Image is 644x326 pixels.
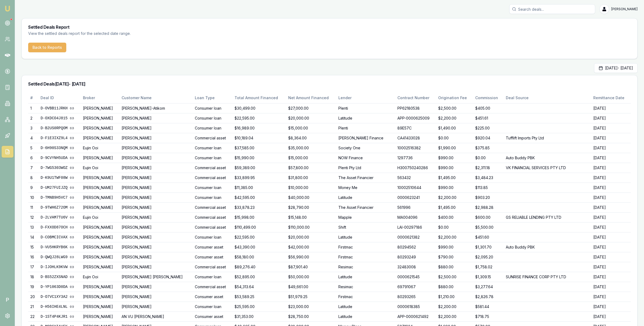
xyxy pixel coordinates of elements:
button: Back to Reports [28,43,66,52]
td: 80293265 [395,292,436,302]
td: [DATE] [591,143,631,153]
button: [DATE]- [DATE] [594,63,638,73]
a: D-BS52ZXSNAD [41,274,79,280]
td: $33,899.95 [232,173,286,183]
td: $22,595.00 [232,232,286,242]
td: $42,000.00 [286,242,336,252]
td: 11 [28,202,38,212]
td: Consumer loan [193,113,232,123]
td: $451.61 [473,113,503,123]
td: 16 [28,252,38,262]
td: LAI-00297186 [395,222,436,232]
td: $20,000.00 [286,232,336,242]
td: [PERSON_NAME] [81,133,119,143]
td: Money Me [336,183,395,192]
td: Latitude [336,312,395,321]
td: APP-0000625009 [395,113,436,123]
td: Eujin Ooi [81,272,119,282]
a: D-OXDCO4J815 [41,116,79,121]
td: $56,990.00 [286,252,336,262]
td: Latitude [336,192,395,202]
td: Plenti [336,123,395,133]
td: AN VU [PERSON_NAME] [119,312,193,321]
td: $54,313.64 [232,282,286,292]
td: $110,000.00 [286,222,336,232]
td: 5 [28,143,38,153]
td: Plenti [336,103,395,113]
td: $31,353.00 [232,312,286,321]
th: Remittance Date [591,92,631,103]
td: [PERSON_NAME] [81,232,119,242]
td: $87,901.40 [286,262,336,272]
td: [PERSON_NAME] [119,202,193,212]
td: $880.00 [436,262,473,272]
td: Latitude [336,302,395,312]
td: Mapple [336,212,395,222]
th: Contract Number [395,92,436,103]
td: $40,000.00 [286,192,336,202]
td: $113.85 [473,183,503,192]
td: H300750240286 [395,163,436,173]
td: $52,895.00 [232,272,286,282]
td: $2,988.28 [473,202,503,212]
td: 1297736 [395,153,436,163]
td: [PERSON_NAME] [119,143,193,153]
td: [PERSON_NAME] [119,173,193,183]
td: [PERSON_NAME] [81,262,119,272]
td: 10 [28,192,38,202]
td: 18 [28,272,38,282]
td: $375.85 [473,143,503,153]
td: 14 [28,232,38,242]
td: $903.20 [473,192,503,202]
td: [PERSON_NAME] [81,192,119,202]
td: 22 [28,312,38,321]
td: $57,800.00 [286,163,336,173]
td: The Asset Financier [336,173,395,183]
td: $89,276.40 [232,262,286,272]
td: [DATE] [591,262,631,272]
td: [PERSON_NAME] [119,133,193,143]
td: $790.00 [436,252,473,262]
input: Search deals [509,4,595,14]
td: 2 [28,113,38,123]
td: [DATE] [591,173,631,183]
td: $1,210.00 [436,292,473,302]
td: $33,878.23 [232,202,286,212]
td: [PERSON_NAME] [119,232,193,242]
td: Firstmac [336,242,395,252]
td: Consumer loan [193,143,232,153]
td: Auto Buddy PBK [504,242,591,252]
td: $42,595.00 [232,192,286,202]
td: [PERSON_NAME] [81,252,119,262]
td: [PERSON_NAME] [81,113,119,123]
td: [PERSON_NAME] [81,222,119,232]
td: $920.04 [473,133,503,143]
span: P [2,294,13,306]
td: 4 [28,133,38,143]
th: Commission [473,92,503,103]
td: [PERSON_NAME] [119,282,193,292]
td: 19 [28,282,38,292]
td: 20 [28,292,38,302]
td: Consumer asset [193,242,232,252]
td: $1,309.15 [473,272,503,282]
td: [PERSON_NAME] [81,312,119,321]
td: $1,495.00 [436,202,473,212]
td: 80293249 [395,252,436,262]
td: $1,495.00 [436,173,473,183]
td: Eujin Ooi [81,163,119,173]
td: $400.00 [436,212,473,222]
td: $35,000.00 [286,143,336,153]
td: $880.00 [436,282,473,292]
th: Broker [81,92,119,103]
td: [DATE] [591,272,631,282]
a: D-FXXOD87OCH [41,225,79,230]
td: Consumer loan [193,153,232,163]
a: D-9CVYNH5UDA [41,155,79,161]
td: $990.00 [436,153,473,163]
td: $0.00 [436,222,473,232]
td: Commercial asset [193,173,232,183]
h3: Settled Deals [DATE] - [DATE] [28,82,631,86]
td: [DATE] [591,192,631,202]
td: Consumer loan [193,192,232,202]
